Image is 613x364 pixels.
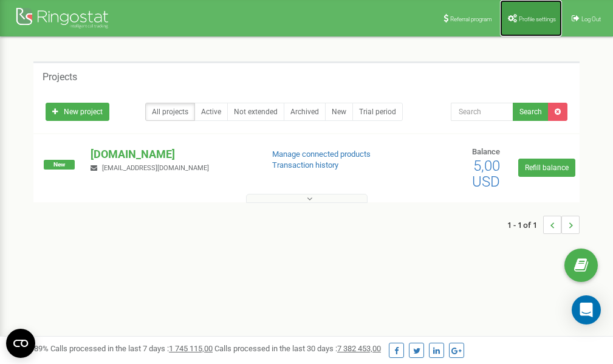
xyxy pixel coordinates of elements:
[451,103,513,121] input: Search
[46,103,109,121] a: New project
[518,159,575,177] a: Refill balance
[6,329,35,358] button: Open CMP widget
[50,344,213,353] span: Calls processed in the last 7 days :
[169,344,213,353] u: 1 745 115,00
[44,160,75,170] span: New
[227,103,284,121] a: Not extended
[519,16,556,22] span: Profile settings
[272,149,371,159] a: Manage connected products
[284,103,326,121] a: Archived
[472,157,500,190] span: 5,00 USD
[507,216,543,234] span: 1 - 1 of 1
[337,344,381,353] u: 7 382 453,00
[513,103,549,121] button: Search
[581,16,601,22] span: Log Out
[352,103,403,121] a: Trial period
[507,204,580,246] nav: ...
[194,103,228,121] a: Active
[572,295,601,325] div: Open Intercom Messenger
[43,72,77,83] h5: Projects
[272,160,338,170] a: Transaction history
[91,146,252,162] p: [DOMAIN_NAME]
[450,16,492,22] span: Referral program
[214,344,381,353] span: Calls processed in the last 30 days :
[325,103,353,121] a: New
[145,103,195,121] a: All projects
[102,164,209,172] span: [EMAIL_ADDRESS][DOMAIN_NAME]
[472,147,500,156] span: Balance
